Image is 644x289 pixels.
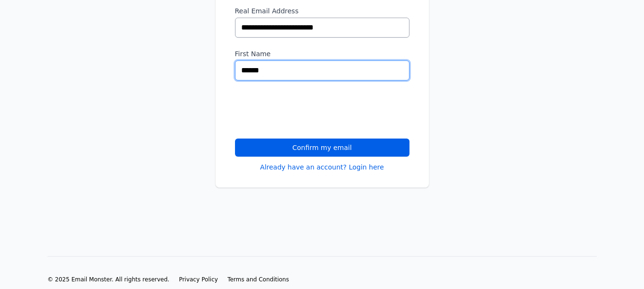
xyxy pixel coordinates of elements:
[179,276,218,283] a: Privacy Policy
[235,6,409,16] label: Real Email Address
[179,276,218,283] span: Privacy Policy
[235,49,409,59] label: First Name
[235,139,409,157] button: Confirm my email
[260,162,384,172] a: Already have an account? Login here
[48,276,170,283] li: © 2025 Email Monster. All rights reserved.
[235,92,380,129] iframe: reCAPTCHA
[227,276,289,283] span: Terms and Conditions
[227,276,289,283] a: Terms and Conditions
